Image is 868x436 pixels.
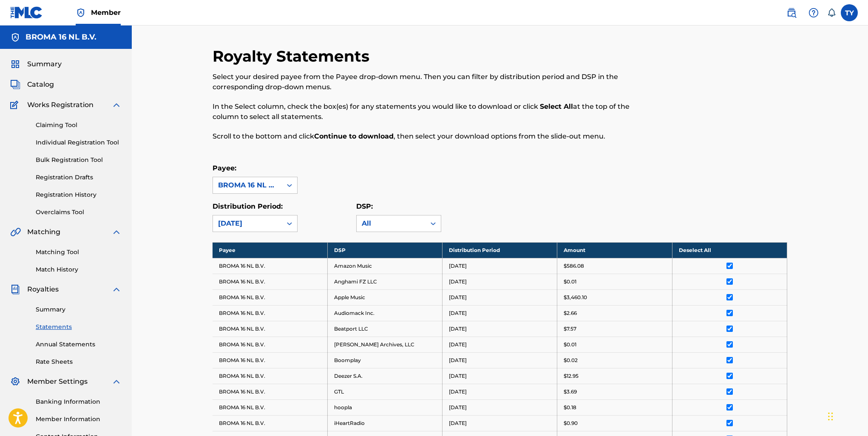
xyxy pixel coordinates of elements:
[10,59,20,69] img: Summary
[213,274,327,289] td: BROMA 16 NL B.V.
[213,352,327,368] td: BROMA 16 NL B.V.
[36,305,122,314] a: Summary
[213,47,374,66] h2: Royalty Statements
[327,415,442,431] td: iHeartRadio
[36,397,122,406] a: Banking Information
[841,4,858,21] div: User Menu
[443,384,557,399] td: [DATE]
[36,208,122,217] a: Overclaims Tool
[805,4,822,21] div: Help
[783,4,800,21] a: Public Search
[213,131,655,142] p: Scroll to the bottom and click , then select your download options from the slide-out menu.
[557,242,672,258] th: Amount
[672,242,787,258] th: Deselect All
[564,309,577,317] p: $2.66
[26,32,96,42] h5: BROMA 16 NL B.V.
[327,274,442,289] td: Anghami FZ LLC
[218,218,277,229] div: [DATE]
[327,258,442,274] td: Amazon Music
[27,59,62,69] span: Summary
[27,227,60,237] span: Matching
[10,6,43,19] img: MLC Logo
[10,79,20,90] img: Catalog
[213,384,327,399] td: BROMA 16 NL B.V.
[213,72,655,92] p: Select your desired payee from the Payee drop-down menu. Then you can filter by distribution peri...
[443,274,557,289] td: [DATE]
[213,399,327,415] td: BROMA 16 NL B.V.
[36,156,122,164] a: Bulk Registration Tool
[786,8,797,18] img: search
[27,100,94,110] span: Works Registration
[443,415,557,431] td: [DATE]
[327,305,442,321] td: Audiomack Inc.
[564,357,578,364] p: $0.02
[356,202,373,210] label: DSP:
[27,284,59,294] span: Royalties
[443,399,557,415] td: [DATE]
[327,352,442,368] td: Boomplay
[213,258,327,274] td: BROMA 16 NL B.V.
[36,248,122,257] a: Matching Tool
[327,399,442,415] td: hoopla
[564,294,587,301] p: $3,460.10
[564,278,576,286] p: $0.01
[327,384,442,399] td: GTL
[36,415,122,424] a: Member Information
[443,368,557,384] td: [DATE]
[564,325,576,333] p: $7.57
[10,32,20,42] img: Accounts
[443,305,557,321] td: [DATE]
[213,289,327,305] td: BROMA 16 NL B.V.
[844,294,868,362] iframe: Resource Center
[36,340,122,349] a: Annual Statements
[213,415,327,431] td: BROMA 16 NL B.V.
[10,100,21,110] img: Works Registration
[218,180,277,190] div: BROMA 16 NL B.V.
[564,388,577,396] p: $3.69
[827,8,836,17] div: Notifications
[362,218,420,229] div: All
[540,102,573,110] strong: Select All
[825,395,868,436] div: Виджет чата
[825,395,868,436] iframe: Chat Widget
[76,8,86,18] img: Top Rightsholder
[828,404,833,429] div: Перетащить
[111,284,122,294] img: expand
[213,102,655,122] p: In the Select column, check the box(es) for any statements you would like to download or click at...
[91,8,121,17] span: Member
[36,265,122,274] a: Match History
[27,377,88,387] span: Member Settings
[327,337,442,352] td: [PERSON_NAME] Archives, LLC
[213,368,327,384] td: BROMA 16 NL B.V.
[564,372,579,380] p: $12.95
[443,258,557,274] td: [DATE]
[111,100,122,110] img: expand
[443,289,557,305] td: [DATE]
[327,289,442,305] td: Apple Music
[111,227,122,237] img: expand
[327,368,442,384] td: Deezer S.A.
[213,305,327,321] td: BROMA 16 NL B.V.
[443,337,557,352] td: [DATE]
[36,138,122,147] a: Individual Registration Tool
[36,357,122,366] a: Rate Sheets
[10,227,21,237] img: Matching
[213,164,236,172] label: Payee:
[443,321,557,337] td: [DATE]
[564,404,576,411] p: $0.18
[213,337,327,352] td: BROMA 16 NL B.V.
[27,79,54,90] span: Catalog
[808,8,819,18] img: help
[443,352,557,368] td: [DATE]
[443,242,557,258] th: Distribution Period
[10,284,20,294] img: Royalties
[10,79,54,90] a: CatalogCatalog
[10,377,20,387] img: Member Settings
[564,419,578,427] p: $0.90
[36,121,122,130] a: Claiming Tool
[36,173,122,182] a: Registration Drafts
[36,323,122,331] a: Statements
[314,132,394,140] strong: Continue to download
[10,59,62,69] a: SummarySummary
[213,242,327,258] th: Payee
